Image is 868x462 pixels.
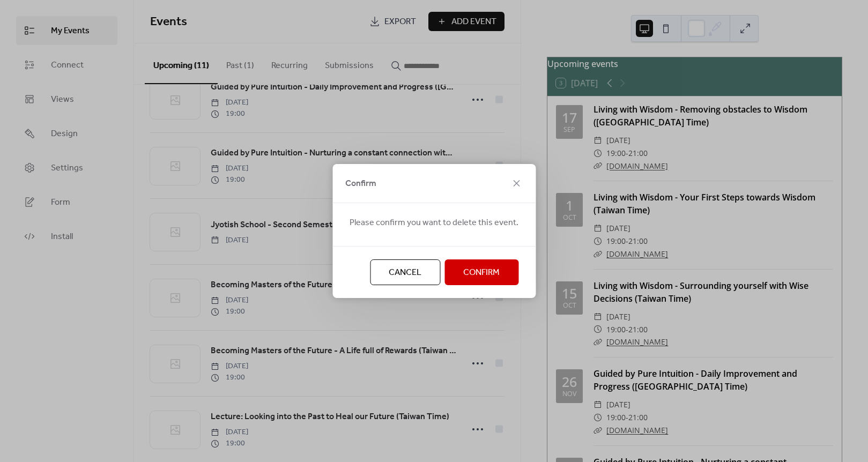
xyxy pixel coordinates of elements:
button: Confirm [444,259,518,285]
span: Confirm [345,177,376,190]
span: Please confirm you want to delete this event. [350,217,518,229]
span: Confirm [463,266,500,279]
span: Cancel [389,266,421,279]
button: Cancel [370,259,440,285]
